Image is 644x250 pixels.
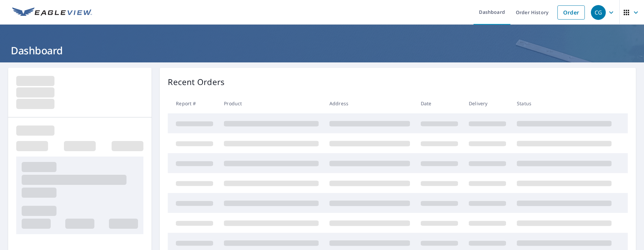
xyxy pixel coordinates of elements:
[557,5,585,20] a: Order
[218,93,324,113] th: Product
[324,93,415,113] th: Address
[463,93,511,113] th: Delivery
[168,76,225,88] p: Recent Orders
[168,93,218,113] th: Report #
[8,44,636,57] h1: Dashboard
[415,93,463,113] th: Date
[511,93,617,113] th: Status
[12,7,92,18] img: EV Logo
[591,5,606,20] div: CG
